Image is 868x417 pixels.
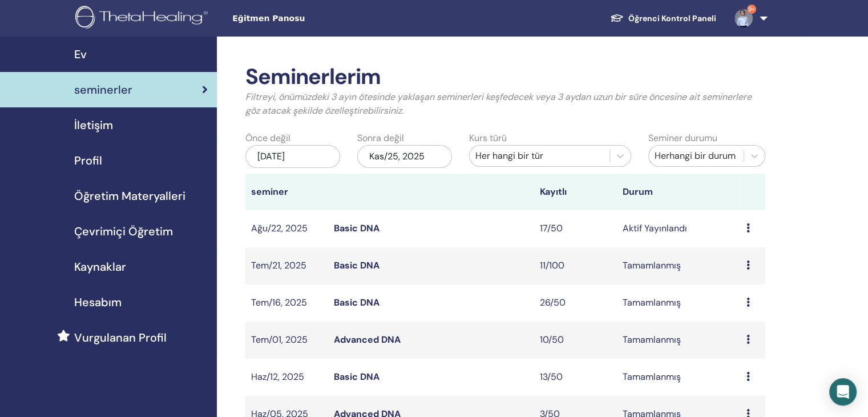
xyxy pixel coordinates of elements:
[334,371,380,383] a: Basic DNA
[469,131,507,145] label: Kurs türü
[747,5,756,14] span: 9+
[534,210,617,247] td: 17/50
[245,145,340,168] div: [DATE]
[245,174,328,210] th: seminer
[245,322,328,359] td: Tem/01, 2025
[74,81,132,98] span: seminerler
[74,258,126,275] span: Kaynaklar
[74,187,185,205] span: Öğretim Materyalleri
[245,210,328,247] td: Ağu/22, 2025
[334,222,380,234] a: Basic DNA
[534,359,617,396] td: 13/50
[357,131,404,145] label: Sonra değil
[617,210,741,247] td: Aktif Yayınlandı
[534,174,617,210] th: Kayıtlı
[829,378,857,406] div: Open Intercom Messenger
[534,322,617,359] td: 10/50
[232,13,403,25] span: Eğitmen Panosu
[617,322,741,359] td: Tamamlanmış
[534,247,617,284] td: 11/100
[74,46,87,63] span: Ev
[617,174,741,210] th: Durum
[74,223,173,240] span: Çevrimiçi Öğretim
[734,9,753,27] img: default.jpg
[334,296,380,308] a: Basic DNA
[617,359,741,396] td: Tamamlanmış
[245,64,765,90] h2: Seminerlerim
[475,149,604,163] div: Her hangi bir tür
[74,294,122,311] span: Hesabım
[334,259,380,271] a: Basic DNA
[74,329,167,346] span: Vurgulanan Profil
[655,149,738,163] div: Herhangi bir durum
[245,247,328,284] td: Tem/21, 2025
[617,247,741,284] td: Tamamlanmış
[245,90,765,118] p: Filtreyi, önümüzdeki 3 ayın ötesinde yaklaşan seminerleri keşfedecek veya 3 aydan uzun bir süre ö...
[75,6,212,31] img: logo.png
[245,131,290,145] label: Önce değil
[617,284,741,322] td: Tamamlanmış
[74,152,102,169] span: Profil
[74,117,113,134] span: İletişim
[601,8,725,29] a: Öğrenci Kontrol Paneli
[610,13,624,23] img: graduation-cap-white.svg
[534,284,617,322] td: 26/50
[357,145,452,168] div: Kas/25, 2025
[245,284,328,322] td: Tem/16, 2025
[245,359,328,396] td: Haz/12, 2025
[648,131,717,145] label: Seminer durumu
[334,334,401,346] a: Advanced DNA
